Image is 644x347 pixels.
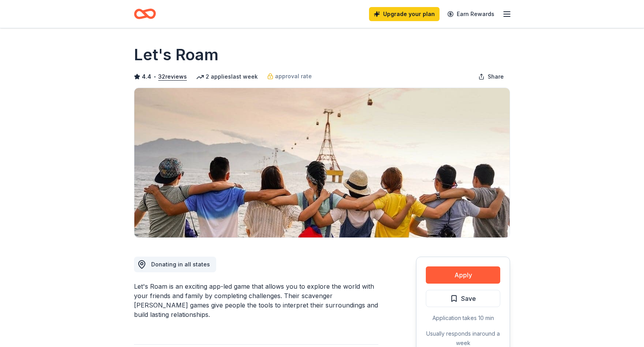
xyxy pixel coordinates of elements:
[443,7,499,21] a: Earn Rewards
[472,69,510,85] button: Share
[158,72,187,81] button: 32reviews
[134,44,219,66] h1: Let's Roam
[151,261,210,268] span: Donating in all states
[275,72,312,81] span: approval rate
[134,88,510,237] img: Image for Let's Roam
[488,72,504,81] span: Share
[154,74,156,80] span: •
[267,72,312,81] a: approval rate
[426,266,500,284] button: Apply
[134,282,378,319] div: Let's Roam is an exciting app-led game that allows you to explore the world with your friends and...
[142,72,151,81] span: 4.4
[426,313,500,323] div: Application takes 10 min
[134,5,156,23] a: Home
[196,72,258,81] div: 2 applies last week
[426,290,500,307] button: Save
[461,293,476,304] span: Save
[369,7,440,21] a: Upgrade your plan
